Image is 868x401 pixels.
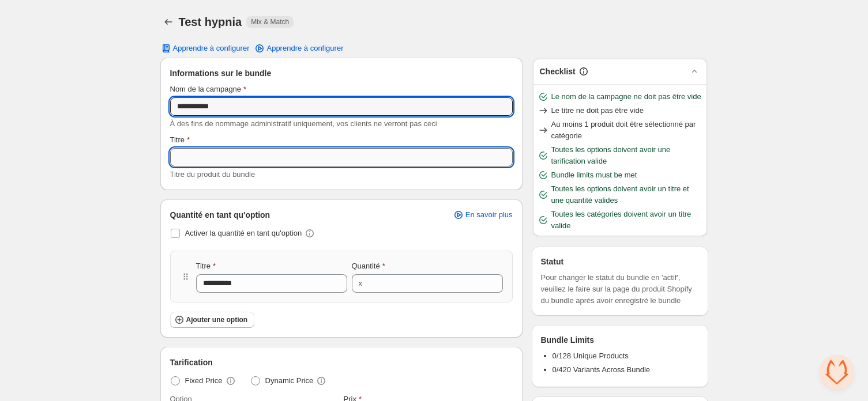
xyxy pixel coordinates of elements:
[170,357,213,368] span: Tarification
[551,105,644,116] span: Le titre ne doit pas être vide
[541,272,699,307] span: Pour changer le statut du bundle en 'actif', veuillez le faire sur la page du produit Shopify du ...
[465,210,513,220] span: En savoir plus
[553,365,651,374] span: 0/420 Variants Across Bundle
[820,355,854,389] a: Ouvrir le chat
[170,67,272,79] span: Informations sur le bundle
[170,119,437,128] span: À des fins de nommage administratif uniquement, vos clients ne verront pas ceci
[170,209,270,221] span: Quantité en tant qu'option
[266,44,343,53] span: Apprendre à configurer
[551,169,637,181] span: Bundle limits must be met
[185,229,302,237] span: Activer la quantité en tant qu'option
[251,17,289,27] span: Mix & Match
[196,260,216,272] label: Titre
[173,44,250,53] span: Apprendre à configurer
[446,207,520,223] a: En savoir plus
[551,183,702,206] span: Toutes les options doivent avoir un titre et une quantité valides
[179,15,242,29] h1: Test hypnia
[185,375,223,387] span: Fixed Price
[247,40,350,56] a: Apprendre à configurer
[352,260,385,272] label: Quantité
[170,134,190,146] label: Titre
[551,144,702,167] span: Toutes les options doivent avoir une tarification valide
[170,170,255,179] span: Titre du produit du bundle
[153,40,257,56] button: Apprendre à configurer
[160,14,176,30] button: Back
[551,209,702,232] span: Toutes les catégories doivent avoir un titre valide
[186,315,248,324] span: Ajouter une option
[541,256,564,267] h3: Statut
[551,119,702,142] span: Au moins 1 produit doit être sélectionné par catégorie
[359,278,363,289] div: x
[265,375,314,387] span: Dynamic Price
[540,66,576,77] h3: Checklist
[551,91,701,103] span: Le nom de la campagne ne doit pas être vide
[553,351,629,360] span: 0/128 Unique Products
[541,334,595,346] h3: Bundle Limits
[170,312,255,328] button: Ajouter une option
[170,84,247,95] label: Nom de la campagne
